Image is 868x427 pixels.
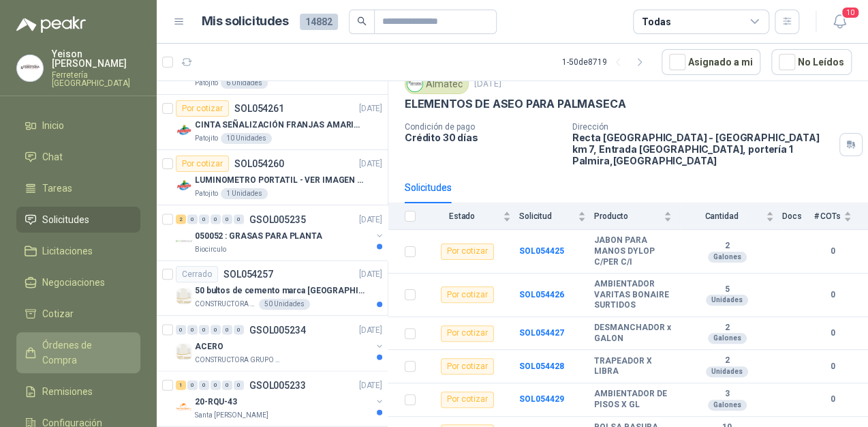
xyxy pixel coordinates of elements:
div: Por cotizar [441,358,494,374]
img: Company Logo [176,398,192,415]
div: 0 [222,380,232,389]
p: ACERO [195,340,223,353]
p: LUMINOMETRO PORTATIL - VER IMAGEN ADJUNTA [195,174,365,187]
div: Galones [708,252,747,263]
b: 0 [813,393,852,406]
b: JABON PARA MANOS DYLOP C/PER C/I [594,235,672,267]
b: 2 [680,323,774,334]
th: Solicitud [519,203,594,230]
div: 0 [187,325,198,334]
p: Patojito [195,78,218,89]
span: 14882 [300,14,338,30]
p: CONSTRUCTORA GRUPO FIP [195,354,281,365]
a: Por cotizarSOL054260[DATE] Company LogoLUMINOMETRO PORTATIL - VER IMAGEN ADJUNTAPatojito1 Unidades [157,150,388,205]
span: Solicitud [519,211,575,221]
div: 2 [176,214,186,224]
p: Patojito [195,133,218,144]
a: Chat [16,144,140,170]
span: Órdenes de Compra [42,338,127,368]
a: Licitaciones [16,238,140,264]
div: 50 Unidades [259,299,310,310]
a: Cotizar [16,301,140,327]
div: 1 [176,380,186,389]
button: Asignado a mi [662,49,760,75]
p: 050052 : GRASAS PARA PLANTA [195,229,322,242]
span: Tareas [42,181,72,196]
p: [DATE] [359,102,382,115]
div: Unidades [706,295,748,306]
a: 1 0 0 0 0 0 GSOL005233[DATE] Company Logo20-RQU-43Santa [PERSON_NAME] [176,377,385,420]
p: GSOL005234 [249,325,306,334]
img: Company Logo [176,177,192,194]
p: SOL054260 [234,159,284,168]
a: Inicio [16,113,140,138]
div: 0 [222,214,232,224]
p: SOL054261 [234,104,284,113]
span: Cotizar [42,306,74,321]
th: Producto [594,203,680,230]
p: [DATE] [474,78,501,91]
img: Company Logo [176,122,192,138]
p: GSOL005233 [249,380,306,389]
span: Cantidad [680,211,763,221]
b: SOL054426 [519,290,564,299]
img: Company Logo [176,288,192,304]
div: 0 [222,325,232,334]
span: Remisiones [42,384,93,399]
span: Solicitudes [42,212,89,227]
a: Remisiones [16,379,140,404]
div: 0 [211,380,221,389]
a: Órdenes de Compra [16,332,140,373]
div: Galones [708,333,747,344]
a: SOL054425 [519,246,564,256]
a: 2 0 0 0 0 0 GSOL005235[DATE] Company Logo050052 : GRASAS PARA PLANTABiocirculo [176,211,385,254]
b: AMBIENTADOR DE PISOS X GL [594,389,672,410]
p: Santa [PERSON_NAME] [195,409,268,420]
img: Logo peakr [16,16,86,33]
div: 0 [187,380,198,389]
div: Unidades [706,366,748,377]
b: 5 [680,284,774,295]
p: [DATE] [359,213,382,226]
div: Por cotizar [441,392,494,408]
div: 0 [234,214,244,224]
p: SOL054257 [223,269,273,279]
button: No Leídos [771,49,852,75]
div: 0 [187,214,198,224]
th: Cantidad [680,203,782,230]
b: 2 [680,355,774,366]
div: 0 [211,214,221,224]
div: 0 [199,325,209,334]
div: Por cotizar [176,156,229,172]
p: Recta [GEOGRAPHIC_DATA] - [GEOGRAPHIC_DATA] km 7, Entrada [GEOGRAPHIC_DATA], portería 1 Palmira ,... [572,132,834,166]
div: Por cotizar [176,100,229,117]
a: Tareas [16,175,140,201]
span: Negociaciones [42,275,105,290]
p: GSOL005235 [249,214,306,224]
b: DESMANCHADOR x GALON [594,323,672,344]
b: 0 [813,327,852,340]
p: CINTA SEÑALIZACIÓN FRANJAS AMARILLAS NEGRA [195,119,365,132]
span: Estado [424,211,500,221]
span: Chat [42,149,63,164]
a: SOL054428 [519,362,564,371]
span: Licitaciones [42,244,93,259]
a: Solicitudes [16,207,140,233]
p: CONSTRUCTORA GRUPO FIP [195,299,256,310]
div: 0 [234,380,244,389]
b: TRAPEADOR X LIBRA [594,356,672,377]
div: Todas [642,14,670,29]
p: Dirección [572,122,834,132]
b: 2 [680,241,774,252]
span: # COTs [813,211,841,221]
b: AMBIENTADOR VARITAS BONAIRE SURTIDOS [594,279,672,311]
b: 0 [813,360,852,373]
a: SOL054427 [519,328,564,338]
p: [DATE] [359,323,382,336]
div: 1 Unidades [221,188,268,199]
div: 0 [176,325,186,334]
span: Producto [594,211,661,221]
th: # COTs [813,203,868,230]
